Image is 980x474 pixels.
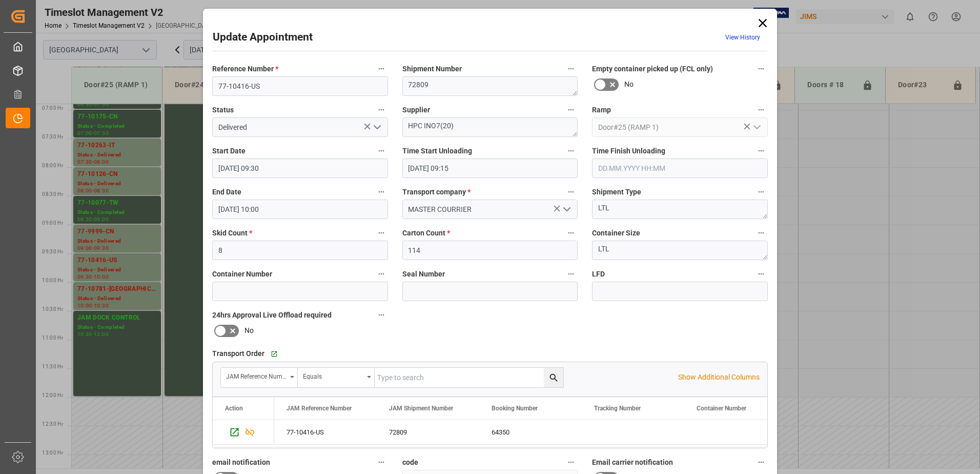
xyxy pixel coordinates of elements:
[369,120,384,135] button: open menu
[754,456,768,469] button: Email carrier notification
[212,159,388,178] input: DD.MM.YYYY HH:MM
[274,420,377,444] div: 77-10416-US
[754,144,768,157] button: Time Finish Unloading
[592,64,713,74] span: Empty container picked up (FCL only)
[754,62,768,75] button: Empty container picked up (FCL only)
[559,202,574,218] button: open menu
[244,325,254,336] span: No
[754,267,768,281] button: LFD
[544,368,563,387] button: search button
[402,105,430,115] span: Supplier
[303,369,363,381] div: Equals
[624,79,634,90] span: No
[402,64,462,74] span: Shipment Number
[564,144,578,157] button: Time Start Unloading
[212,187,241,197] span: End Date
[592,146,665,156] span: Time Finish Unloading
[212,105,234,115] span: Status
[375,185,388,199] button: End Date
[212,269,272,280] span: Container Number
[754,103,768,116] button: Ramp
[564,267,578,281] button: Seal Number
[492,405,538,412] span: Booking Number
[564,103,578,116] button: Supplier
[375,62,388,75] button: Reference Number *
[564,62,578,75] button: Shipment Number
[678,372,760,383] p: Show Additional Columns
[377,420,479,444] div: 72809
[402,228,450,239] span: Carton Count
[592,117,768,137] input: Type to search/select
[592,200,768,219] textarea: LTL
[564,456,578,469] button: code
[592,187,641,197] span: Shipment Type
[389,405,453,412] span: JAM Shipment Number
[402,146,472,156] span: Time Start Unloading
[226,369,287,381] div: JAM Reference Number
[402,117,578,137] textarea: HPC INO7(20)
[375,103,388,116] button: Status
[212,457,270,468] span: email notification
[402,457,418,468] span: code
[375,144,388,157] button: Start Date
[287,405,352,412] span: JAM Reference Number
[375,226,388,240] button: Skid Count *
[592,241,768,260] textarea: LTL
[221,368,298,387] button: open menu
[212,200,388,219] input: DD.MM.YYYY HH:MM
[592,269,605,280] span: LFD
[402,76,578,96] textarea: 72809
[375,368,563,387] input: Type to search
[225,405,243,412] div: Action
[213,420,274,445] div: Press SPACE to select this row.
[564,226,578,240] button: Carton Count *
[212,64,278,74] span: Reference Number
[212,146,246,156] span: Start Date
[592,457,673,468] span: Email carrier notification
[725,34,760,41] a: View History
[212,117,388,137] input: Type to search/select
[375,267,388,281] button: Container Number
[212,310,332,321] span: 24hrs Approval Live Offload required
[748,120,764,135] button: open menu
[564,185,578,199] button: Transport company *
[212,348,264,359] span: Transport Order
[212,228,252,239] span: Skid Count
[592,228,640,239] span: Container Size
[754,185,768,199] button: Shipment Type
[754,226,768,240] button: Container Size
[402,269,445,280] span: Seal Number
[375,456,388,469] button: email notification
[402,187,471,197] span: Transport company
[697,405,746,412] span: Container Number
[402,159,578,178] input: DD.MM.YYYY HH:MM
[479,420,582,444] div: 64350
[213,29,313,46] h2: Update Appointment
[592,159,768,178] input: DD.MM.YYYY HH:MM
[594,405,641,412] span: Tracking Number
[592,105,611,115] span: Ramp
[298,368,375,387] button: open menu
[375,308,388,322] button: 24hrs Approval Live Offload required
